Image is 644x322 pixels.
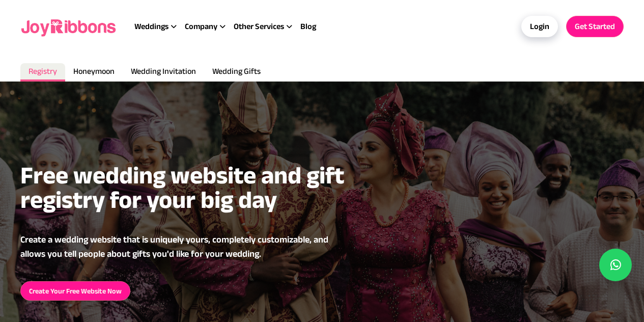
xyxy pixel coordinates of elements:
div: Weddings [134,20,185,33]
div: Other Services [234,20,300,33]
a: Login [521,16,558,37]
h2: Free wedding website and gift registry for your big day [20,163,387,212]
a: Honeymoon [65,63,123,82]
span: Honeymoon [73,67,115,75]
a: Create Your Free Website Now [20,281,130,301]
img: joyribbons logo [20,10,118,43]
a: Blog [300,20,316,33]
a: Wedding Invitation [123,63,204,82]
a: Registry [20,63,65,82]
a: Wedding Gifts [204,63,269,82]
div: Company [185,20,234,33]
span: Wedding Invitation [131,67,196,75]
p: Create a wedding website that is uniquely yours, completely customizable, and allows you tell peo... [20,232,346,261]
span: Wedding Gifts [212,67,261,75]
a: Get Started [566,16,624,37]
span: Registry [29,67,57,75]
